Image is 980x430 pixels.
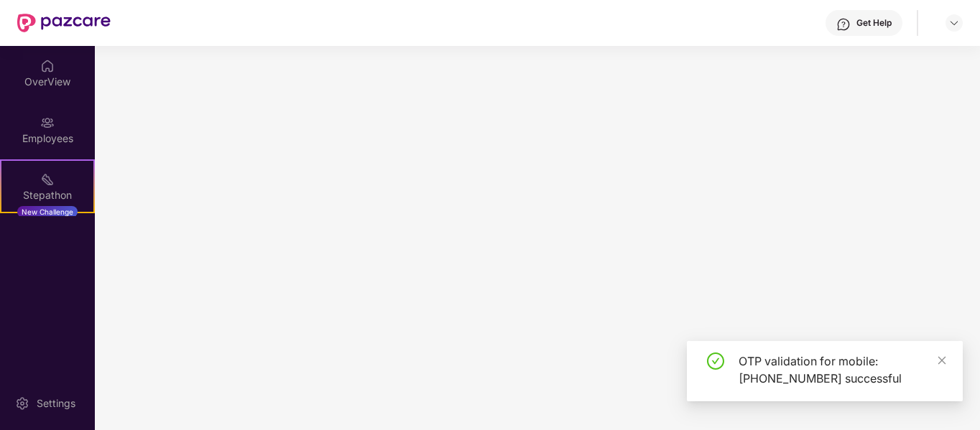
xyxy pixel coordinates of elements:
[948,17,960,29] img: svg+xml;base64,PHN2ZyBpZD0iRHJvcGRvd24tMzJ4MzIiIHhtbG5zPSJodHRwOi8vd3d3LnczLm9yZy8yMDAwL3N2ZyIgd2...
[17,14,111,32] img: New Pazcare Logo
[40,116,55,130] img: svg+xml;base64,PHN2ZyBpZD0iRW1wbG95ZWVzIiB4bWxucz0iaHR0cDovL3d3dy53My5vcmcvMjAwMC9zdmciIHdpZHRoPS...
[739,352,946,387] div: OTP validation for mobile: [PHONE_NUMBER] successful
[32,396,80,411] div: Settings
[40,59,55,73] img: svg+xml;base64,PHN2ZyBpZD0iSG9tZSIgeG1sbnM9Imh0dHA6Ly93d3cudzMub3JnLzIwMDAvc3ZnIiB3aWR0aD0iMjAiIG...
[1,188,93,202] div: Stepathon
[15,396,29,411] img: svg+xml;base64,PHN2ZyBpZD0iU2V0dGluZy0yMHgyMCIgeG1sbnM9Imh0dHA6Ly93d3cudzMub3JnLzIwMDAvc3ZnIiB3aW...
[17,206,78,218] div: New Challenge
[856,17,892,29] div: Get Help
[836,17,851,32] img: svg+xml;base64,PHN2ZyBpZD0iSGVscC0zMngzMiIgeG1sbnM9Imh0dHA6Ly93d3cudzMub3JnLzIwMDAvc3ZnIiB3aWR0aD...
[707,352,724,370] span: check-circle
[937,355,947,365] span: close
[40,172,55,187] img: svg+xml;base64,PHN2ZyB4bWxucz0iaHR0cDovL3d3dy53My5vcmcvMjAwMC9zdmciIHdpZHRoPSIyMSIgaGVpZ2h0PSIyMC...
